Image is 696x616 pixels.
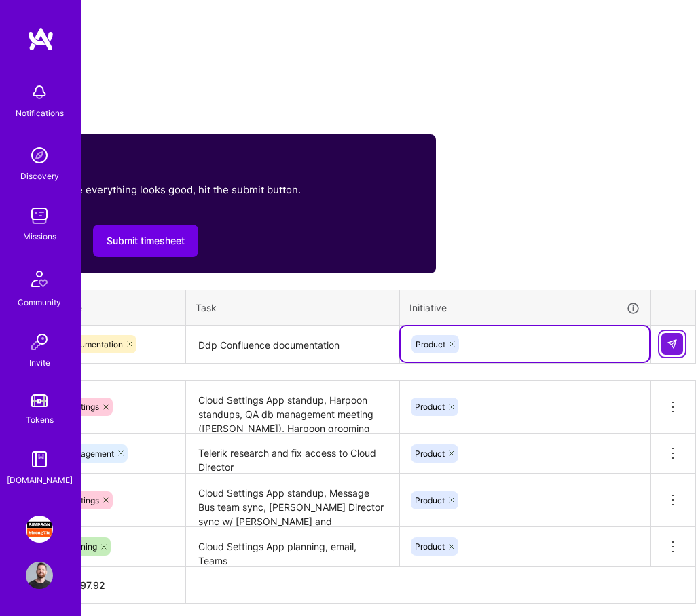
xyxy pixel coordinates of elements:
img: User Avatar [26,562,53,589]
a: Simpson Strong-Tie: Product Manager AD [22,516,56,543]
div: Missions [23,229,56,244]
textarea: Cloud Settings App standup, Harpoon standups, QA db management meeting ([PERSON_NAME]), Harpoon g... [187,382,398,433]
div: [DOMAIN_NAME] [7,473,73,487]
img: tokens [31,394,48,407]
textarea: Ddp Confluence documentation [187,327,398,363]
span: Management [64,448,114,459]
th: Type [50,290,186,326]
span: Product [416,339,445,349]
div: Initiative [409,300,640,315]
img: Community [23,263,56,295]
th: Task [186,290,400,326]
img: Submit [667,339,678,349]
img: logo [27,27,54,52]
span: Meetings [64,495,99,505]
span: Documentation [65,339,123,349]
button: Submit timesheet [93,225,198,257]
span: Submit timesheet [107,234,185,248]
img: Invite [26,328,53,355]
span: Product [415,541,445,552]
textarea: Cloud Settings App planning, email, Teams [187,528,398,566]
span: Product [415,495,445,505]
span: Product [415,448,445,459]
div: Notifications [16,106,64,120]
span: $ 1,697.92 [61,579,105,591]
a: User Avatar [22,562,56,589]
textarea: Telerik research and fix access to Cloud Director [187,435,398,472]
div: Invite [29,355,50,370]
div: Discovery [20,169,59,183]
img: teamwork [26,202,53,229]
textarea: Cloud Settings App standup, Message Bus team sync, [PERSON_NAME] Director sync w/ [PERSON_NAME] a... [187,475,398,526]
img: discovery [26,142,53,169]
img: bell [26,79,53,106]
span: Meetings [64,402,99,412]
div: null [661,333,684,355]
div: Community [18,295,61,309]
img: Simpson Strong-Tie: Product Manager AD [26,516,53,543]
img: guide book [26,446,53,473]
div: Tokens [26,412,54,427]
span: Product [415,402,445,412]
